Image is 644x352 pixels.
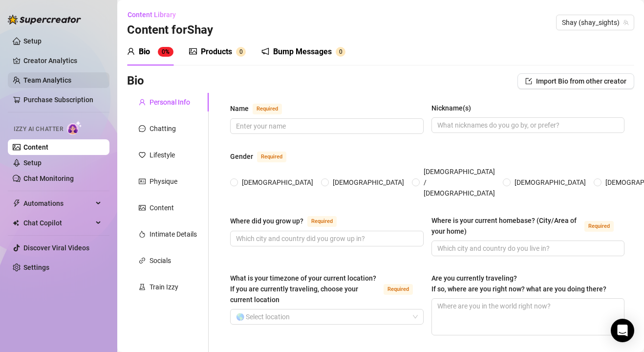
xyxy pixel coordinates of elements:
[150,282,178,292] div: Train Izzy
[127,73,144,89] h3: Bio
[236,47,246,57] sup: 0
[150,150,175,160] div: Lifestyle
[23,53,102,68] a: Creator Analytics
[139,257,146,264] span: link
[384,284,413,295] span: Required
[23,215,93,231] span: Chat Copilot
[273,46,332,58] div: Bump Messages
[230,215,347,227] label: Where did you grow up?
[611,319,634,342] div: Open Intercom Messenger
[230,151,253,162] div: Gender
[23,96,93,104] a: Purchase Subscription
[437,120,617,131] input: Nickname(s)
[201,46,232,58] div: Products
[420,166,499,198] span: [DEMOGRAPHIC_DATA] / [DEMOGRAPHIC_DATA]
[158,47,173,57] sup: 0%
[13,220,19,226] img: Chat Copilot
[257,152,286,162] span: Required
[230,274,376,304] span: What is your timezone of your current location? If you are currently traveling, choose your curre...
[139,152,146,158] span: heart
[139,178,146,185] span: idcard
[139,99,146,106] span: user
[150,97,190,108] div: Personal Info
[150,123,176,134] div: Chatting
[437,243,617,254] input: Where is your current homebase? (City/Area of your home)
[189,47,197,55] span: picture
[517,73,634,89] button: Import Bio from other creator
[150,176,177,187] div: Physique
[236,121,416,132] input: Name
[139,284,146,290] span: experiment
[307,216,337,227] span: Required
[329,177,408,188] span: [DEMOGRAPHIC_DATA]
[23,37,42,45] a: Setup
[67,121,82,135] img: AI Chatter
[236,233,416,244] input: Where did you grow up?
[139,125,146,132] span: message
[127,22,213,38] h3: Content for Shay
[23,76,71,84] a: Team Analytics
[14,125,63,134] span: Izzy AI Chatter
[139,204,146,211] span: picture
[431,215,625,237] label: Where is your current homebase? (City/Area of your home)
[139,46,150,58] div: Bio
[623,20,629,25] span: team
[230,151,297,162] label: Gender
[150,229,197,240] div: Intimate Details
[23,244,89,252] a: Discover Viral Videos
[253,104,282,114] span: Required
[230,103,293,114] label: Name
[8,15,81,24] img: logo-BBDzfeDw.svg
[562,15,628,30] span: Shay (shay_sights)
[13,199,21,207] span: thunderbolt
[431,103,471,113] div: Nickname(s)
[230,103,249,114] div: Name
[139,231,146,238] span: fire
[23,264,49,271] a: Settings
[431,103,478,113] label: Nickname(s)
[23,143,48,151] a: Content
[536,77,626,85] span: Import Bio from other creator
[525,78,532,85] span: import
[261,47,269,55] span: notification
[150,202,174,213] div: Content
[511,177,590,188] span: [DEMOGRAPHIC_DATA]
[150,255,171,266] div: Socials
[23,196,93,211] span: Automations
[238,177,317,188] span: [DEMOGRAPHIC_DATA]
[127,47,135,55] span: user
[230,216,303,226] div: Where did you grow up?
[336,47,345,57] sup: 0
[128,11,176,19] span: Content Library
[23,175,74,182] a: Chat Monitoring
[127,7,184,22] button: Content Library
[431,215,581,237] div: Where is your current homebase? (City/Area of your home)
[431,274,606,293] span: Are you currently traveling? If so, where are you right now? what are you doing there?
[584,221,614,232] span: Required
[23,159,42,167] a: Setup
